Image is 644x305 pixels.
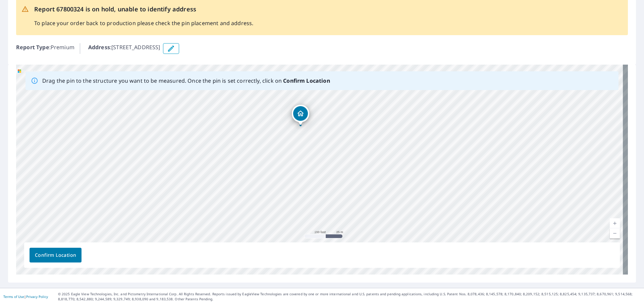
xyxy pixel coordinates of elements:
[16,44,49,51] b: Report Type
[88,43,160,54] p: : [STREET_ADDRESS]
[34,5,253,14] p: Report 67800324 is on hold, unable to identify address
[58,292,641,302] p: © 2025 Eagle View Technologies, Inc. and Pictometry International Corp. All Rights Reserved. Repo...
[42,77,330,85] p: Drag the pin to the structure you want to be measured. Once the pin is set correctly, click on
[16,43,74,54] p: : Premium
[35,251,76,259] span: Confirm Location
[26,294,48,299] a: Privacy Policy
[610,228,620,238] a: Current Level 18, Zoom Out
[3,295,48,299] p: |
[283,77,330,84] b: Confirm Location
[30,248,82,262] button: Confirm Location
[88,44,110,51] b: Address
[610,218,620,228] a: Current Level 18, Zoom In
[3,294,24,299] a: Terms of Use
[34,19,253,27] p: To place your order back to production please check the pin placement and address.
